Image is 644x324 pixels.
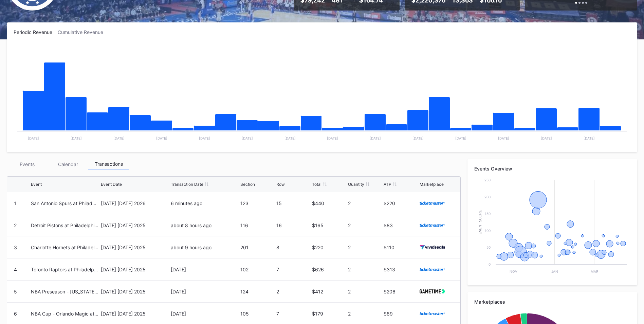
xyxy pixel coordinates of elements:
[591,269,599,273] text: Mar
[484,178,491,182] text: 250
[312,182,321,187] div: Total
[412,136,424,140] text: [DATE]
[276,182,285,187] div: Row
[312,267,346,272] div: $626
[101,222,169,228] div: [DATE] [DATE] 2025
[348,267,382,272] div: 2
[420,312,445,315] img: ticketmaster.svg
[327,136,338,140] text: [DATE]
[474,177,630,278] svg: Chart title
[276,267,310,272] div: 7
[348,200,382,206] div: 2
[486,245,491,249] text: 50
[384,267,418,272] div: $313
[71,136,82,140] text: [DATE]
[348,182,364,187] div: Quantity
[420,223,445,227] img: ticketmaster.svg
[384,200,418,206] div: $220
[384,289,418,294] div: $206
[14,267,17,272] div: 4
[276,200,310,206] div: 15
[420,182,444,187] div: Marketplace
[541,136,552,140] text: [DATE]
[510,269,517,273] text: Nov
[455,136,466,140] text: [DATE]
[276,245,310,250] div: 8
[420,268,445,271] img: ticketmaster.svg
[276,289,310,294] div: 2
[348,289,382,294] div: 2
[240,200,274,206] div: 123
[240,245,274,250] div: 201
[312,245,346,250] div: $220
[478,210,482,234] text: Event Score
[489,262,491,266] text: 0
[171,200,239,206] div: 6 minutes ago
[484,195,491,199] text: 200
[171,311,239,317] div: [DATE]
[14,43,630,145] svg: Chart title
[276,311,310,317] div: 7
[348,311,382,317] div: 2
[384,182,391,187] div: ATP
[312,200,346,206] div: $440
[101,267,169,272] div: [DATE] [DATE] 2025
[370,136,381,140] text: [DATE]
[171,182,203,187] div: Transaction Date
[88,159,129,169] div: Transactions
[384,311,418,317] div: $89
[384,222,418,228] div: $83
[242,136,253,140] text: [DATE]
[31,200,99,206] div: San Antonio Spurs at Philadelphia 76ers
[14,245,17,250] div: 3
[7,159,48,169] div: Events
[420,201,445,205] img: ticketmaster.svg
[312,222,346,228] div: $165
[14,222,17,228] div: 2
[384,245,418,250] div: $110
[31,267,99,272] div: Toronto Raptors at Philadelphia 76ers
[240,222,274,228] div: 116
[348,222,382,228] div: 2
[101,245,169,250] div: [DATE] [DATE] 2025
[14,289,17,294] div: 5
[48,159,88,169] div: Calendar
[14,29,58,35] div: Periodic Revenue
[485,229,491,233] text: 100
[171,222,239,228] div: about 8 hours ago
[551,269,558,273] text: Jan
[14,200,16,206] div: 1
[584,136,595,140] text: [DATE]
[284,136,296,140] text: [DATE]
[485,212,491,216] text: 150
[58,29,109,35] div: Cumulative Revenue
[498,136,509,140] text: [DATE]
[474,166,630,172] div: Events Overview
[31,311,99,317] div: NBA Cup - Orlando Magic at Philadelphia 76ers
[101,182,122,187] div: Event Date
[113,136,125,140] text: [DATE]
[240,182,255,187] div: Section
[31,245,99,250] div: Charlotte Hornets at Philadelphia 76ers
[240,311,274,317] div: 105
[474,299,630,305] div: Marketplaces
[14,311,17,317] div: 6
[240,289,274,294] div: 124
[312,311,346,317] div: $179
[276,222,310,228] div: 16
[171,267,239,272] div: [DATE]
[28,136,39,140] text: [DATE]
[420,245,445,250] img: vividSeats.svg
[101,289,169,294] div: [DATE] [DATE] 2025
[240,267,274,272] div: 102
[348,245,382,250] div: 2
[31,289,99,294] div: NBA Preseason - [US_STATE] Timberwolves at Philadelphia 76ers
[101,311,169,317] div: [DATE] [DATE] 2025
[171,289,239,294] div: [DATE]
[199,136,210,140] text: [DATE]
[171,245,239,250] div: about 9 hours ago
[420,289,445,293] img: gametime.svg
[156,136,167,140] text: [DATE]
[312,289,346,294] div: $412
[31,222,99,228] div: Detroit Pistons at Philadelphia 76ers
